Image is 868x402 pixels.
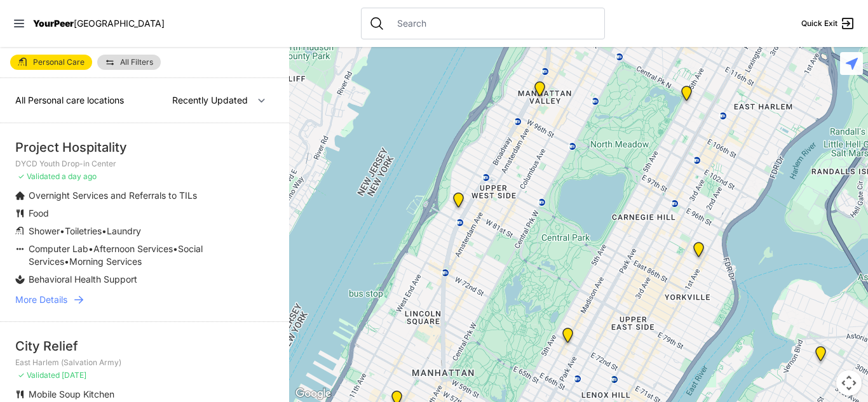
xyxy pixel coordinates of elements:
[29,389,114,399] span: Mobile Soup Kitchen
[29,208,49,218] span: Food
[33,18,74,29] span: YourPeer
[29,243,88,254] span: Computer Lab
[18,171,60,181] span: ✓ Validated
[29,225,60,236] span: Shower
[33,20,165,27] a: YourPeer[GEOGRAPHIC_DATA]
[64,256,69,267] span: •
[120,58,153,66] span: All Filters
[97,55,161,70] a: All Filters
[69,256,142,267] span: Morning Services
[18,370,60,380] span: ✓ Validated
[173,243,178,254] span: •
[62,171,97,181] span: a day ago
[10,55,92,70] a: Personal Care
[292,385,334,402] img: Google
[15,358,274,368] p: East Harlem (Salvation Army)
[292,385,334,402] a: Open this area in Google Maps (opens a new window)
[15,293,67,306] span: More Details
[836,370,862,396] button: Map camera controls
[15,293,274,306] a: More Details
[60,225,65,236] span: •
[29,190,197,201] span: Overnight Services and Referrals to TILs
[390,17,597,30] input: Search
[33,58,85,66] span: Personal Care
[107,225,141,236] span: Laundry
[691,242,707,262] div: Avenue Church
[74,18,165,29] span: [GEOGRAPHIC_DATA]
[679,86,695,106] div: Manhattan
[451,192,466,213] div: Pathways Adult Drop-In Program
[15,337,274,355] div: City Relief
[102,225,107,236] span: •
[15,138,274,156] div: Project Hospitality
[29,274,137,285] span: Behavioral Health Support
[62,370,86,380] span: [DATE]
[15,159,274,169] p: DYCD Youth Drop-in Center
[532,81,548,102] div: Manhattan
[88,243,93,254] span: •
[15,95,124,105] span: All Personal care locations
[93,243,173,254] span: Afternoon Services
[560,328,576,348] div: Manhattan
[65,225,102,236] span: Toiletries
[801,18,837,29] span: Quick Exit
[801,16,855,31] a: Quick Exit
